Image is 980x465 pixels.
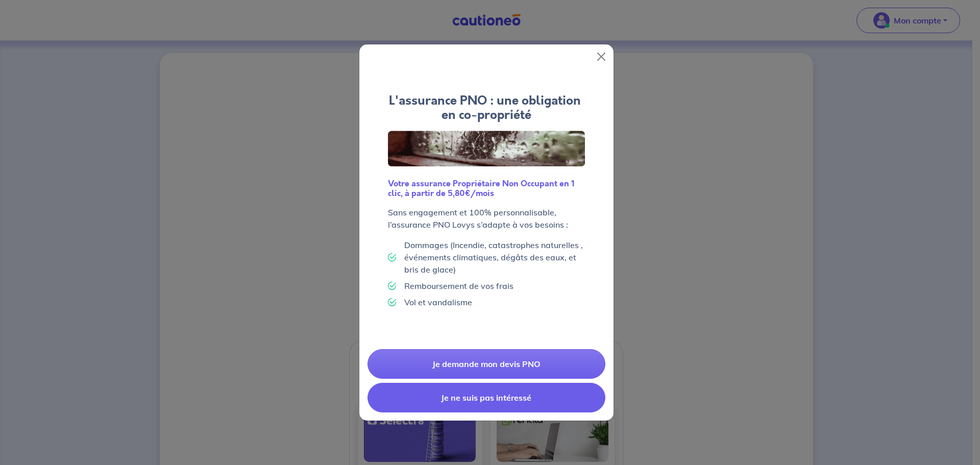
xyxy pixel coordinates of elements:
a: Je demande mon devis PNO [367,349,605,379]
p: Dommages (Incendie, catastrophes naturelles , événements climatiques, dégâts des eaux, et bris de... [404,239,585,276]
img: Logo Lovys [388,131,585,166]
p: Remboursement de vos frais [404,280,513,292]
h6: Votre assurance Propriétaire Non Occupant en 1 clic, à partir de 5,80€/mois [388,179,585,198]
p: Vol et vandalisme [404,296,472,308]
h4: L'assurance PNO : une obligation en co-propriété [388,93,585,123]
button: Je ne suis pas intéressé [367,383,605,412]
p: Sans engagement et 100% personnalisable, l’assurance PNO Lovys s’adapte à vos besoins : [388,206,585,231]
button: Close [593,48,609,65]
